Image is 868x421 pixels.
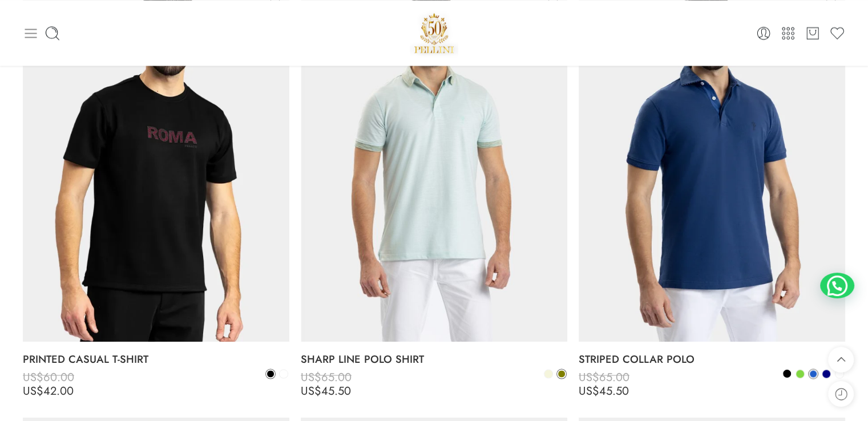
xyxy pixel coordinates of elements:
[23,369,74,385] bdi: 60.00
[301,382,321,399] span: US$
[265,369,276,379] a: Black
[301,347,567,370] a: SHARP LINE POLO SHIRT
[23,382,43,399] span: US$
[579,382,599,399] span: US$
[579,347,845,370] a: STRIPED COLLAR POLO
[23,369,43,385] span: US$
[543,369,554,379] a: Beige
[579,369,599,385] span: US$
[278,369,289,379] a: White
[756,25,772,41] a: Login / Register
[795,369,805,379] a: Green
[23,382,74,399] bdi: 42.00
[782,369,792,379] a: Black
[579,369,629,385] bdi: 65.00
[410,9,459,57] a: Pellini -
[301,382,351,399] bdi: 45.50
[829,25,845,41] a: Wishlist
[579,382,629,399] bdi: 45.50
[556,369,567,379] a: Olive
[301,369,352,385] bdi: 65.00
[410,9,459,57] img: Pellini
[301,369,321,385] span: US$
[821,369,831,379] a: Navy
[808,369,818,379] a: Indigo
[805,25,821,41] a: Cart
[23,347,289,370] a: PRINTED CASUAL T-SHIRT
[834,369,845,379] a: White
